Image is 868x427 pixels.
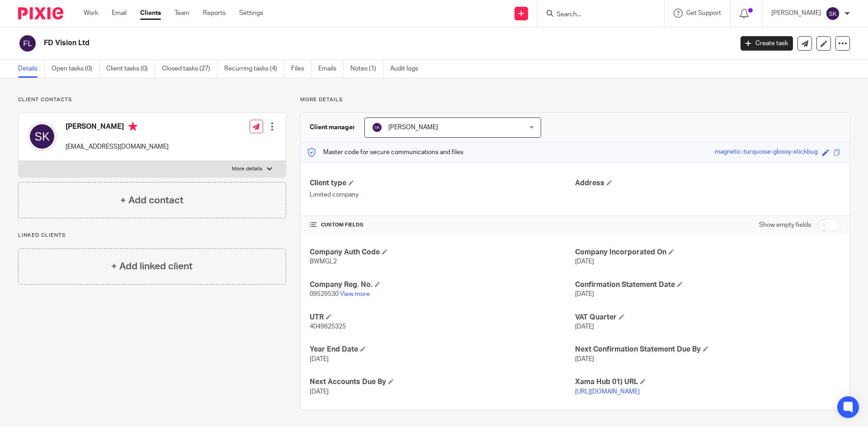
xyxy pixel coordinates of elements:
[120,193,184,207] h4: + Add contact
[310,248,575,257] h4: Company Auth Code
[310,258,337,265] span: BWMGL2
[18,34,37,53] img: svg%3E
[106,60,155,78] a: Client tasks (0)
[826,6,840,21] img: svg%3E
[140,9,161,18] a: Clients
[18,60,45,78] a: Details
[575,248,840,257] h4: Company Incorporated On
[224,60,284,78] a: Recurring tasks (4)
[162,60,217,78] a: Closed tasks (27)
[128,122,137,131] i: Primary
[310,291,339,297] span: 09529530
[52,60,99,78] a: Open tasks (0)
[340,291,370,297] a: View more
[575,280,840,290] h4: Confirmation Statement Date
[310,389,329,395] span: [DATE]
[318,60,344,78] a: Emails
[291,60,311,78] a: Files
[575,377,840,387] h4: Xama Hub 01) URL
[310,324,346,330] span: 4049625325
[310,280,575,290] h4: Company Reg. No.
[18,7,63,19] img: Pixie
[310,356,329,362] span: [DATE]
[771,9,821,18] p: [PERSON_NAME]
[575,291,594,297] span: [DATE]
[390,60,425,78] a: Audit logs
[310,123,355,132] h3: Client manager
[28,122,57,151] img: svg%3E
[111,259,193,273] h4: + Add linked client
[18,232,286,239] p: Linked clients
[715,147,818,158] div: magnetic-turquoise-glossy-stickbug
[307,148,463,157] p: Master code for secure communications and files
[310,221,575,229] h4: CUSTOM FIELDS
[575,324,594,330] span: [DATE]
[575,313,840,322] h4: VAT Quarter
[575,389,640,395] a: [URL][DOMAIN_NAME]
[310,345,575,354] h4: Year End Date
[575,356,594,362] span: [DATE]
[575,345,840,354] h4: Next Confirmation Statement Due By
[239,9,263,18] a: Settings
[310,313,575,322] h4: UTR
[175,9,189,18] a: Team
[300,96,850,103] p: More details
[372,122,382,133] img: svg%3E
[84,9,98,18] a: Work
[310,377,575,387] h4: Next Accounts Due By
[66,122,169,133] h4: [PERSON_NAME]
[741,36,793,51] a: Create task
[759,221,811,230] label: Show empty fields
[686,10,721,16] span: Get Support
[388,124,438,131] span: [PERSON_NAME]
[310,178,575,188] h4: Client type
[575,258,594,265] span: [DATE]
[44,38,590,48] h2: FD Vision Ltd
[575,178,840,188] h4: Address
[18,96,286,103] p: Client contacts
[66,142,169,151] p: [EMAIL_ADDRESS][DOMAIN_NAME]
[310,190,575,199] p: Limited company
[350,60,383,78] a: Notes (1)
[112,9,127,18] a: Email
[232,165,262,173] p: More details
[556,11,637,19] input: Search
[203,9,226,18] a: Reports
